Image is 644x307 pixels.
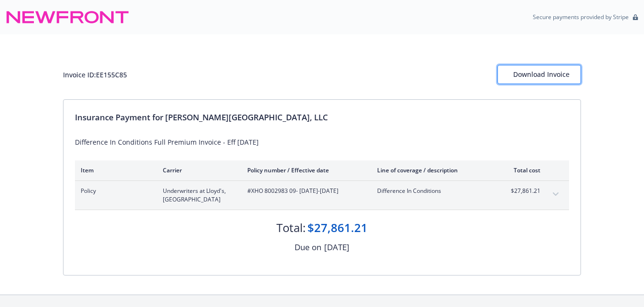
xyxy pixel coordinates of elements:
[513,65,565,84] div: Download Invoice
[247,187,362,195] span: #XHO 8002983 09 - [DATE]-[DATE]
[505,166,540,174] div: Total cost
[81,187,148,195] span: Policy
[377,187,489,195] span: Difference In Conditions
[75,111,569,124] div: Insurance Payment for [PERSON_NAME][GEOGRAPHIC_DATA], LLC
[533,13,629,21] p: Secure payments provided by Stripe
[75,137,569,147] div: Difference In Conditions Full Premium Invoice - Eff [DATE]
[247,166,362,174] div: Policy number / Effective date
[163,187,232,204] span: Underwriters at Lloyd's, [GEOGRAPHIC_DATA]
[295,241,321,254] div: Due on
[276,220,306,236] div: Total:
[505,187,540,195] span: $27,861.21
[63,70,127,80] div: Invoice ID: EE155C85
[307,220,368,236] div: $27,861.21
[377,166,489,174] div: Line of coverage / description
[497,65,581,84] button: Download Invoice
[75,181,569,210] div: PolicyUnderwriters at Lloyd's, [GEOGRAPHIC_DATA]#XHO 8002983 09- [DATE]-[DATE]Difference In Condi...
[324,241,349,254] div: [DATE]
[81,166,148,174] div: Item
[548,187,563,202] button: expand content
[163,166,232,174] div: Carrier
